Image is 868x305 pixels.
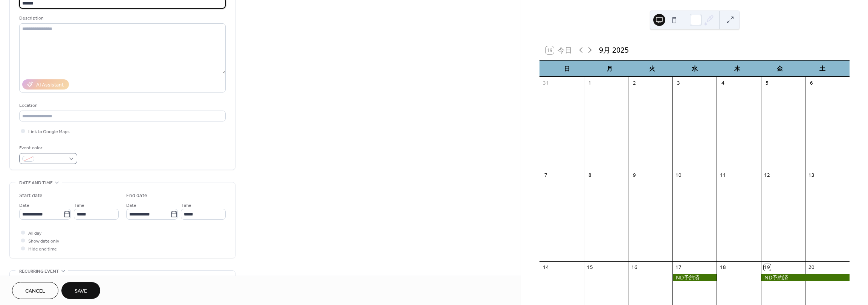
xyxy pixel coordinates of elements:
[28,229,41,237] span: All day
[720,79,726,86] div: 4
[19,179,53,187] span: Date and time
[764,172,770,179] div: 12
[19,192,43,200] div: Start date
[126,202,136,209] span: Date
[672,274,717,281] div: ND予約済
[587,172,593,179] div: 8
[181,202,191,209] span: Time
[808,172,815,179] div: 13
[25,287,45,295] span: Cancel
[19,102,224,109] div: Location
[631,264,638,271] div: 16
[631,79,638,86] div: 2
[12,282,58,299] button: Cancel
[542,172,549,179] div: 7
[631,61,673,77] div: 火
[720,264,726,271] div: 18
[19,267,59,275] span: Recurring event
[808,264,815,271] div: 20
[764,79,770,86] div: 5
[19,14,224,22] div: Description
[599,45,629,56] div: 9月 2025
[126,192,147,200] div: End date
[587,79,593,86] div: 1
[764,264,770,271] div: 19
[542,79,549,86] div: 31
[28,128,70,136] span: Link to Google Maps
[75,287,87,295] span: Save
[542,264,549,271] div: 14
[61,282,100,299] button: Save
[19,144,76,152] div: Event color
[588,61,631,77] div: 月
[720,172,726,179] div: 11
[675,172,682,179] div: 10
[673,61,716,77] div: 水
[74,202,84,209] span: Time
[587,264,593,271] div: 15
[631,172,638,179] div: 9
[675,264,682,271] div: 17
[761,274,850,281] div: ND予約済
[19,202,29,209] span: Date
[28,237,59,245] span: Show date only
[716,61,758,77] div: 木
[758,61,801,77] div: 金
[801,61,844,77] div: 土
[675,79,682,86] div: 3
[546,61,588,77] div: 日
[808,79,815,86] div: 6
[28,245,57,253] span: Hide end time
